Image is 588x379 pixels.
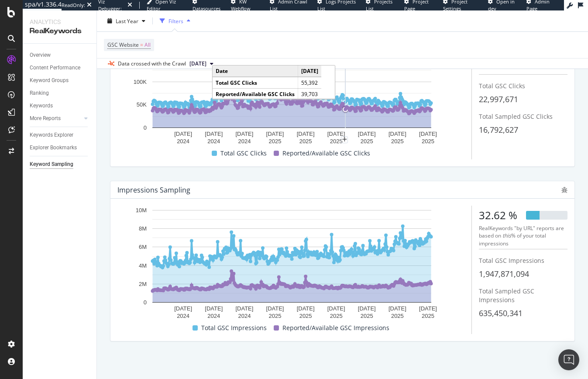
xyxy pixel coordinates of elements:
text: [DATE] [205,131,223,137]
span: 635,450,341 [479,308,523,318]
button: Last Year [104,14,149,28]
div: Overview [30,51,51,60]
div: Content Performance [30,63,80,72]
text: [DATE] [419,131,437,137]
text: 2025 [422,138,434,145]
text: 2024 [177,313,189,319]
span: Last Year [116,17,138,24]
span: All [144,39,151,51]
div: RealKeywords "by URL" reports are based on % of your total impressions [479,224,567,247]
text: 2025 [299,313,312,319]
text: [DATE] [358,131,376,137]
svg: A chart. [117,206,466,321]
text: 10M [136,207,147,214]
text: [DATE] [419,305,437,312]
span: Reported/Available GSC Impressions [282,323,389,333]
a: Keyword Sampling [30,160,90,169]
span: Total Sampled GSC Impressions [479,287,534,304]
a: Keyword Groups [30,76,90,85]
div: 32.62 % [479,208,517,223]
div: Keyword Sampling [30,160,73,169]
text: 2M [139,281,147,287]
div: Data crossed with the Crawl [118,60,186,68]
svg: A chart. [117,31,466,147]
text: [DATE] [297,131,315,137]
button: [DATE] [186,59,217,69]
text: 2025 [330,138,343,145]
span: Datasources [193,5,220,12]
div: plus [341,136,348,143]
text: 8M [139,226,147,232]
a: Explorer Bookmarks [30,143,90,152]
text: 2025 [422,313,434,319]
div: Explorer Bookmarks [30,143,77,152]
text: 2024 [207,313,220,319]
text: 2025 [391,313,404,319]
text: 2025 [269,138,282,145]
a: Content Performance [30,63,90,72]
text: [DATE] [297,305,315,312]
a: Keywords [30,101,90,110]
text: 2024 [238,138,251,145]
text: 2025 [361,138,373,145]
text: 2025 [391,138,404,145]
text: 6M [139,244,147,251]
span: Total GSC Impressions [479,256,544,265]
text: 2025 [330,313,343,319]
text: [DATE] [174,305,192,312]
a: Ranking [30,89,90,98]
text: 0 [144,299,147,306]
text: 2024 [207,138,220,145]
div: Keyword Groups [30,76,69,85]
text: [DATE] [266,305,284,312]
span: Total Sampled GSC Clicks [479,112,553,121]
span: Total GSC Impressions [201,323,267,333]
div: Open Intercom Messenger [558,349,579,370]
span: Total GSC Clicks [479,82,525,90]
div: Filters [168,17,183,24]
span: 16,792,627 [479,124,518,135]
a: More Reports [30,114,82,123]
div: Impressions Sampling [117,186,190,194]
div: bug [561,187,567,193]
text: [DATE] [235,131,253,137]
div: Keywords [30,101,53,110]
text: 2025 [361,313,373,319]
a: Overview [30,51,90,60]
button: Filters [156,14,194,28]
div: RealKeywords [30,26,89,36]
text: [DATE] [327,131,345,137]
text: 2025 [299,138,312,145]
span: Total GSC Clicks [220,148,267,158]
div: Keywords Explorer [30,131,73,140]
text: 4M [139,262,147,269]
text: 0 [144,124,147,131]
text: [DATE] [358,305,376,312]
text: 2025 [269,313,282,319]
text: 2024 [177,138,189,145]
text: 2024 [238,313,251,319]
span: GSC Website [107,41,139,48]
text: [DATE] [266,131,284,137]
div: Ranking [30,89,49,98]
div: Analytics [30,17,89,26]
i: this [502,232,511,239]
span: 1,947,871,094 [479,269,529,279]
text: [DATE] [327,305,345,312]
text: [DATE] [389,305,406,312]
span: 2025 Aug. 1st [189,60,206,68]
text: [DATE] [389,131,406,137]
div: More Reports [30,114,61,123]
text: [DATE] [235,305,253,312]
text: 50K [137,102,147,108]
text: [DATE] [174,131,192,137]
span: Reported/Available GSC Clicks [282,148,370,158]
text: [DATE] [205,305,223,312]
text: 100K [134,79,147,85]
span: 22,997,671 [479,94,518,104]
div: ReadOnly: [62,2,85,9]
span: = [140,41,143,48]
a: Keywords Explorer [30,131,90,140]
